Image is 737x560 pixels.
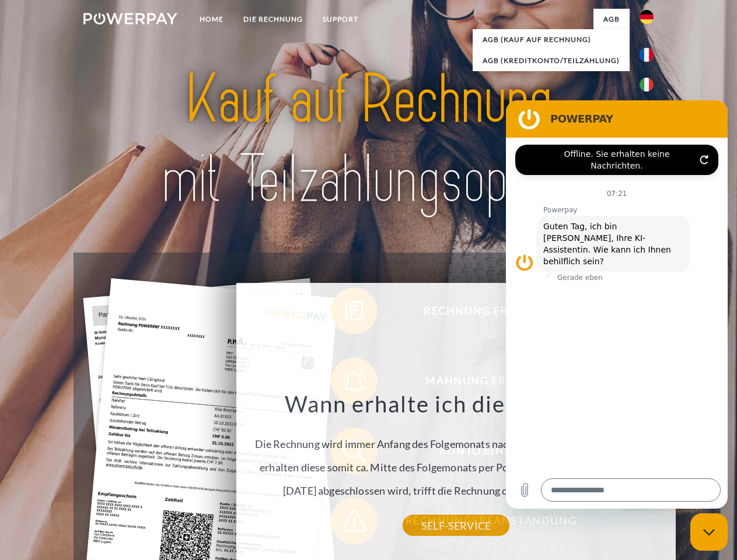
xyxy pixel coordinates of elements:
a: SUPPORT [313,9,368,30]
iframe: Messaging-Fenster [506,100,728,509]
div: Die Rechnung wird immer Anfang des Folgemonats nach Bestellabschluss generiert. Sie erhalten dies... [243,390,669,526]
img: fr [640,48,654,62]
iframe: Schaltfläche zum Öffnen des Messaging-Fensters; Konversation läuft [690,513,728,551]
a: AGB (Kreditkonto/Teilzahlung) [473,50,630,71]
img: de [640,10,654,24]
h3: Wann erhalte ich die Rechnung? [243,390,669,418]
a: AGB (Kauf auf Rechnung) [473,29,630,50]
a: SELF-SERVICE [403,515,509,536]
img: it [640,78,654,92]
a: Home [190,9,233,30]
img: title-powerpay_de.svg [111,56,626,223]
a: DIE RECHNUNG [233,9,313,30]
img: logo-powerpay-white.svg [83,13,177,24]
a: agb [593,9,630,30]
